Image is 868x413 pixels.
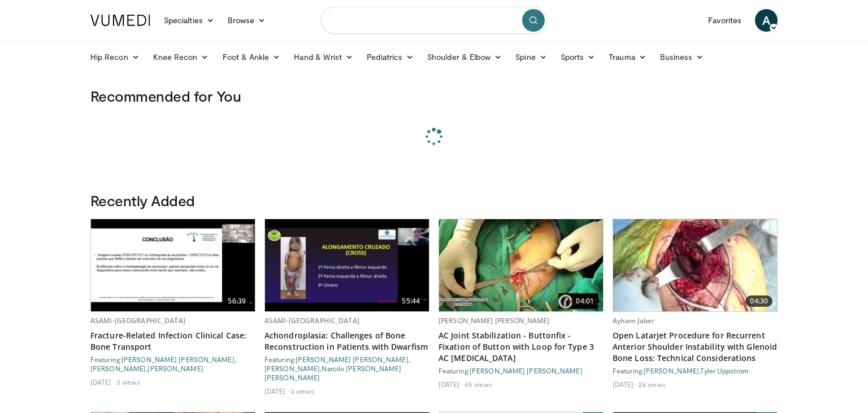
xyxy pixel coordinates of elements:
[465,380,492,389] li: 45 views
[439,380,463,389] li: [DATE]
[613,366,778,375] div: Featuring: ,
[90,192,778,210] h3: Recently Added
[157,9,221,32] a: Specialties
[90,15,150,26] img: VuMedi Logo
[439,366,604,375] div: Featuring:
[90,377,115,386] li: [DATE]
[216,46,288,68] a: Foot & Ankle
[90,87,778,105] h3: Recommended for You
[613,219,777,311] img: 2b2da37e-a9b6-423e-b87e-b89ec568d167.620x360_q85_upscale.jpg
[639,380,666,389] li: 26 views
[509,46,553,68] a: Spine
[221,9,273,32] a: Browse
[147,364,203,372] a: [PERSON_NAME]
[613,219,777,311] a: 04:30
[264,364,402,381] a: Narcilo [PERSON_NAME] [PERSON_NAME]
[439,316,549,325] a: [PERSON_NAME] [PERSON_NAME]
[116,377,140,386] li: 3 views
[360,46,420,68] a: Pediatrics
[439,219,603,311] a: 04:01
[265,219,429,311] a: 55:44
[745,295,772,307] span: 04:30
[602,46,653,68] a: Trauma
[613,316,654,325] a: Ayham Jaber
[700,367,748,375] a: Tyler Uppstrom
[554,46,602,68] a: Sports
[653,46,711,68] a: Business
[90,316,185,325] a: ASAMI-[GEOGRAPHIC_DATA]
[84,46,146,68] a: Hip Recon
[439,330,604,364] a: AC Joint Stabilization - Buttonfix - Fixation of Button with Loop for Type 3 AC [MEDICAL_DATA]
[265,219,429,311] img: 4f2bc282-22c3-41e7-a3f0-d3b33e5d5e41.620x360_q85_upscale.jpg
[146,46,216,68] a: Knee Recon
[264,386,289,395] li: [DATE]
[290,386,314,395] li: 3 views
[90,355,255,373] div: Featuring: , ,
[755,9,778,32] a: A
[296,355,409,363] a: [PERSON_NAME] [PERSON_NAME]
[264,330,429,353] a: Achondroplasia: Challenges of Bone Reconstruction in Patients with Dwarfism
[121,355,235,363] a: [PERSON_NAME] [PERSON_NAME]
[321,7,547,34] input: Search topics, interventions
[613,330,778,364] a: Open Latarjet Procedure for Recurrent Anterior Shoulder Instability with Glenoid Bone Loss: Techn...
[571,295,598,307] span: 04:01
[470,367,583,375] a: [PERSON_NAME] [PERSON_NAME]
[287,46,360,68] a: Hand & Wrist
[90,330,255,353] a: Fracture-Related Infection Clinical Case: Bone Transport
[264,355,429,382] div: Featuring: , ,
[264,316,359,325] a: ASAMI-[GEOGRAPHIC_DATA]
[701,9,748,32] a: Favorites
[397,295,424,307] span: 55:44
[439,219,603,311] img: c2f644dc-a967-485d-903d-283ce6bc3929.620x360_q85_upscale.jpg
[223,295,250,307] span: 56:39
[91,219,255,311] a: 56:39
[264,364,320,372] a: [PERSON_NAME]
[613,380,637,389] li: [DATE]
[90,364,146,372] a: [PERSON_NAME]
[420,46,509,68] a: Shoulder & Elbow
[644,367,699,375] a: [PERSON_NAME]
[91,219,255,311] img: 7827b68c-edda-4073-a757-b2e2fb0a5246.620x360_q85_upscale.jpg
